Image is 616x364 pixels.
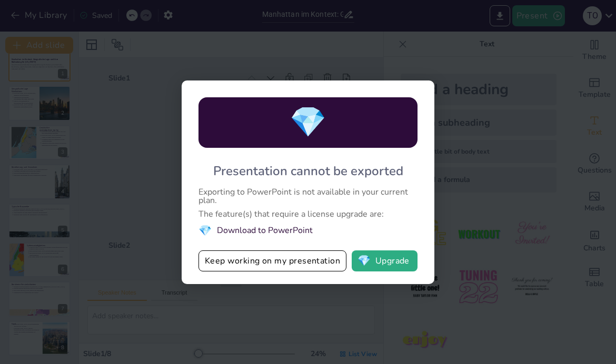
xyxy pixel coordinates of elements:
[357,256,371,266] span: diamond
[198,224,418,238] li: Download to PowerPoint
[213,163,403,179] div: Presentation cannot be exported
[352,250,418,271] button: diamondUpgrade
[198,210,418,218] div: The feature(s) that require a license upgrade are:
[198,224,212,238] span: diamond
[198,188,418,205] div: Exporting to PowerPoint is not available in your current plan.
[290,102,326,143] span: diamond
[198,250,346,271] button: Keep working on my presentation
